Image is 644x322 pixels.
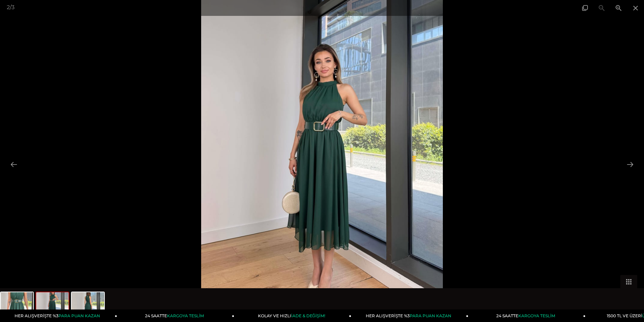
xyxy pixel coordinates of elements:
[518,313,555,318] span: KARGOYA TESLİM
[117,309,234,322] a: 24 SAATTEKARGOYA TESLİM
[11,4,15,10] span: 3
[7,4,10,10] span: 2
[167,313,204,318] span: KARGOYA TESLİM
[469,309,586,322] a: 24 SAATTEKARGOYA TESLİM
[291,313,325,318] span: İADE & DEĞİŞİM!
[36,292,69,318] img: teyst-elbise-25y273-830191.jpg
[620,275,637,288] button: Toggle thumbnails
[234,309,351,322] a: KOLAY VE HIZLIİADE & DEĞİŞİM!
[72,292,104,318] img: teyst-elbise-25y273-ba46-d.jpg
[410,313,451,318] span: PARA PUAN KAZAN
[351,309,468,322] a: HER ALIŞVERİŞTE %3PARA PUAN KAZAN
[1,292,33,318] img: teyst-elbise-25y273-862c-6.jpg
[58,313,100,318] span: PARA PUAN KAZAN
